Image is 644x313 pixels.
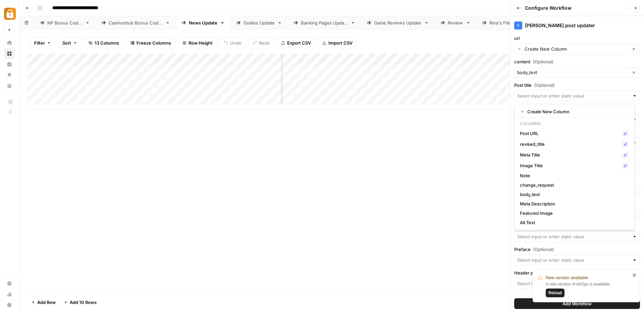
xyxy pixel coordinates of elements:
[4,70,15,80] a: Opportunities
[520,151,619,158] span: Meta Title
[137,40,171,46] span: Freeze Columns
[361,16,435,29] a: Game Reviews Update
[520,141,619,147] span: revised_title
[525,46,628,52] input: Create New Column
[534,82,555,88] span: (Optional)
[520,172,627,179] span: Note
[546,281,630,297] div: A new version of AirOps is available.
[374,19,422,26] div: Game Reviews Update
[520,200,627,207] span: Meta Description
[277,38,315,48] button: Export CSV
[546,274,588,281] span: New version available
[109,19,163,26] div: Casinoshub Bonus Codes
[58,38,82,48] button: Sort
[259,40,270,46] span: Redo
[301,19,348,26] div: Banking Pages Update
[514,298,640,309] button: Add Workflow
[244,19,275,26] div: Guides Update
[520,210,627,216] span: Featured Image
[4,8,16,20] img: Adzz Logo
[189,19,217,26] div: News Update
[476,16,583,29] a: [PERSON_NAME]'s Fileds Manual input
[60,297,101,308] button: Add 10 Rows
[47,19,83,26] div: NP Bonus Codes
[287,40,311,46] span: Export CSV
[62,40,71,46] span: Sort
[34,16,96,29] a: NP Bonus Codes
[96,16,176,29] a: Casinoshub Bonus Codes
[249,38,274,48] button: Redo
[126,38,175,48] button: Freeze Columns
[489,19,570,26] div: [PERSON_NAME]'s Fileds Manual input
[514,35,640,42] label: url
[514,246,640,253] label: Preface
[520,130,619,137] span: Post URL
[4,48,15,59] a: Browse
[30,38,55,48] button: Filter
[527,108,627,115] span: Create New Column
[520,182,627,188] span: change_request
[4,80,15,91] a: Your Data
[632,272,637,278] button: close
[27,297,60,308] button: Add Row
[514,82,640,88] label: Post title
[514,58,640,65] label: content
[517,69,628,76] input: body_text
[520,162,619,169] span: Image Title
[517,280,630,287] input: Select input or enter static value
[4,38,15,48] a: Home
[70,299,97,306] span: Add 10 Rows
[517,119,632,128] p: Columns
[517,233,630,240] input: Select input or enter static value
[178,38,217,48] button: Row Height
[562,300,592,307] span: Add Workflow
[318,38,357,48] button: Import CSV
[328,40,353,46] span: Import CSV
[4,300,15,310] button: Help + Support
[4,278,15,289] a: Settings
[514,21,640,29] div: [PERSON_NAME] post updater
[176,16,230,29] a: News Update
[435,16,476,29] a: Review
[95,40,119,46] span: 13 Columns
[4,289,15,300] a: Usage
[514,293,640,300] label: wpcf-review_top_text
[4,5,15,22] button: Workspace: Adzz
[520,191,627,198] span: body_text
[230,40,241,46] span: Undo
[548,290,562,296] span: Reload
[230,16,288,29] a: Guides Update
[288,16,361,29] a: Banking Pages Update
[533,58,553,65] span: (Optional)
[546,289,565,297] button: Reload
[514,269,640,276] label: Header paragraph
[189,40,213,46] span: Row Height
[34,40,45,46] span: Filter
[533,246,554,253] span: (Optional)
[520,219,627,226] span: Alt Text
[4,59,15,70] a: Insights
[84,38,123,48] button: 13 Columns
[517,92,630,99] input: Select input or enter static value
[517,257,630,263] input: Select input or enter static value
[448,19,463,26] div: Review
[220,38,246,48] button: Undo
[37,299,56,306] span: Add Row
